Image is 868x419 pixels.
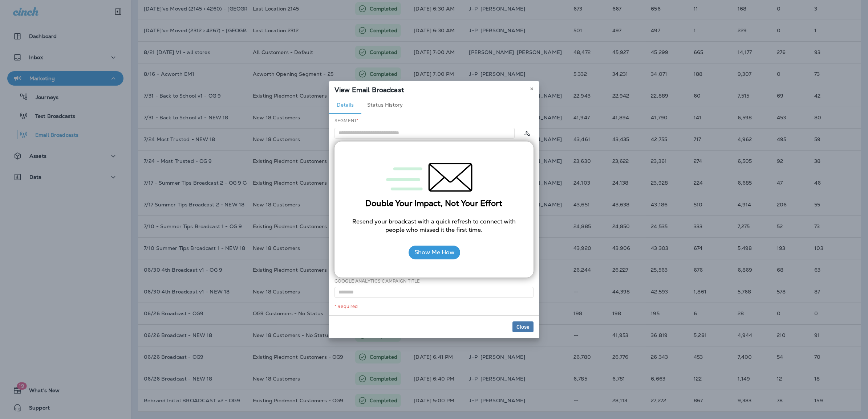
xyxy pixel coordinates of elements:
[334,278,420,284] label: Google Analytics Campaign Title
[409,246,460,259] button: Show Me How
[361,96,409,114] button: Status History
[516,324,530,329] span: Close
[334,304,534,309] div: * Required
[334,118,358,124] label: Segment
[329,81,539,96] div: View Email Broadcast
[520,127,534,140] button: Calculate the estimated number of emails to be sent based on selected segment. (This could take a...
[349,199,519,208] h3: Double Your Impact, Not Your Effort
[349,218,519,234] p: Resend your broadcast with a quick refresh to connect with people who missed it the first time.
[512,321,534,332] button: Close
[329,96,361,114] button: Details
